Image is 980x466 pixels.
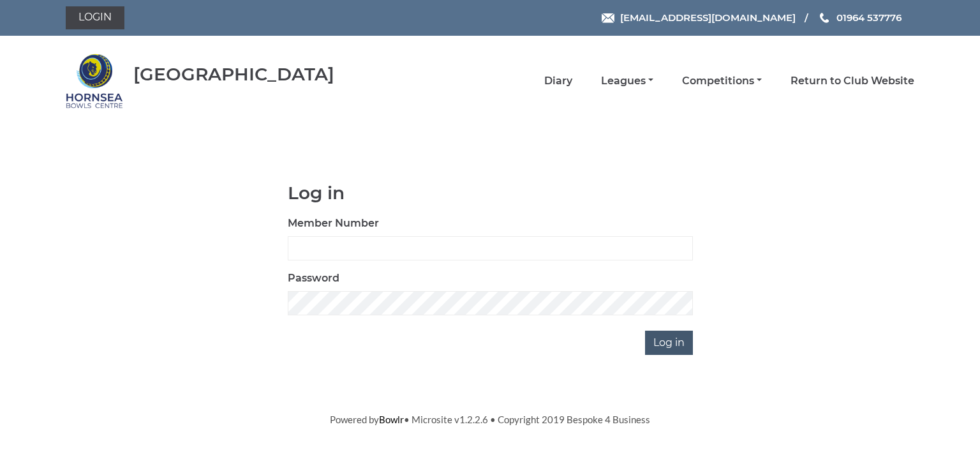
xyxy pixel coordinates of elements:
[602,10,796,25] a: Email [EMAIL_ADDRESS][DOMAIN_NAME]
[791,74,914,88] a: Return to Club Website
[288,271,339,286] label: Password
[379,414,404,425] a: Bowlr
[66,6,124,29] a: Login
[133,64,334,84] div: [GEOGRAPHIC_DATA]
[682,74,762,88] a: Competitions
[620,11,796,24] span: [EMAIL_ADDRESS][DOMAIN_NAME]
[818,10,902,25] a: Phone us 01964 537776
[602,13,614,23] img: Email
[601,74,653,88] a: Leagues
[288,216,379,231] label: Member Number
[330,414,650,425] span: Powered by • Microsite v1.2.2.6 • Copyright 2019 Bespoke 4 Business
[544,74,572,88] a: Diary
[288,183,693,203] h1: Log in
[66,52,123,110] img: Hornsea Bowls Centre
[820,13,829,23] img: Phone us
[836,11,902,24] span: 01964 537776
[645,331,693,355] input: Log in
